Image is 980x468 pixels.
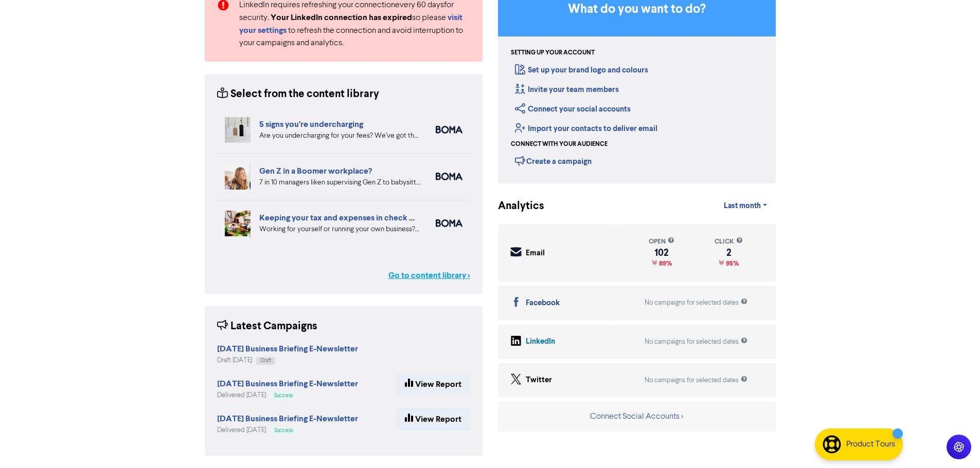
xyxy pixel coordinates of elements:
div: Twitter [526,375,552,386]
div: click [715,237,743,247]
img: boma [436,173,462,180]
span: Draft [260,358,271,363]
div: 7 in 10 managers liken supervising Gen Z to babysitting or parenting. But is your people manageme... [259,177,420,188]
a: Last month [716,196,775,216]
div: Setting up your account [511,48,595,58]
div: LinkedIn [526,336,555,348]
div: Connect with your audience [511,140,608,149]
span: Success [274,428,293,433]
div: Are you undercharging for your fees? We’ve got the five warning signs that can help you diagnose ... [259,130,420,141]
a: 5 signs you’re undercharging [259,119,363,129]
a: Invite your team members [515,85,619,95]
div: Analytics [498,198,531,214]
a: Go to content library > [388,269,470,282]
div: Latest Campaigns [217,319,317,334]
div: 102 [649,249,674,257]
div: Delivered [DATE] [217,390,358,400]
a: View Report [396,373,470,395]
div: No campaigns for selected dates [645,337,747,347]
div: Facebook [526,297,560,309]
a: visit your settings [239,14,462,35]
strong: Your LinkedIn connection has expired [271,12,412,23]
a: [DATE] Business Briefing E-Newsletter [217,415,358,423]
div: No campaigns for selected dates [645,376,747,385]
div: Select from the content library [217,86,379,102]
strong: [DATE] Business Briefing E-Newsletter [217,414,358,424]
span: Success [274,393,293,398]
iframe: Chat Widget [851,357,980,468]
div: Email [526,248,545,259]
h3: What do you want to do? [513,2,760,17]
div: 2 [715,249,743,257]
a: Gen Z in a Boomer workplace? [259,166,372,176]
span: Last month [724,201,761,211]
span: 89% [657,259,672,268]
a: Import your contacts to deliver email [515,124,657,134]
a: [DATE] Business Briefing E-Newsletter [217,345,358,353]
strong: [DATE] Business Briefing E-Newsletter [217,379,358,389]
a: Keeping your tax and expenses in check when you are self-employed [259,213,514,223]
div: Draft [DATE] [217,355,358,365]
img: boma_accounting [436,126,462,134]
div: No campaigns for selected dates [645,298,747,308]
button: Connect Social Accounts > [590,410,684,423]
div: Delivered [DATE] [217,425,358,435]
img: boma_accounting [436,219,462,227]
a: Set up your brand logo and colours [515,65,648,75]
div: open [649,237,674,247]
div: Create a campaign [515,153,592,169]
span: 95% [724,259,739,268]
a: Connect your social accounts [515,104,631,114]
strong: [DATE] Business Briefing E-Newsletter [217,344,358,354]
div: Working for yourself or running your own business? Setup robust systems for expenses & tax requir... [259,224,420,235]
a: View Report [396,408,470,430]
a: [DATE] Business Briefing E-Newsletter [217,380,358,388]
